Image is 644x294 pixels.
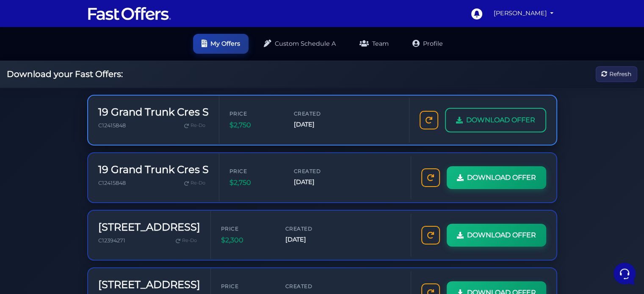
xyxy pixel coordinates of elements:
[229,120,280,131] span: $2,750
[139,61,156,69] p: [DATE]
[36,71,134,80] p: Alright, thanks for letting me know! If you ever notice any billing issues or want to make a chan...
[447,166,546,189] a: DOWNLOAD OFFER
[25,228,40,236] p: Home
[10,58,159,83] a: AuraAlright, thanks for letting me know! If you ever notice any billing issues or want to make a ...
[14,62,30,79] img: dark
[404,34,451,54] a: Profile
[191,122,205,129] span: Re-Do
[98,237,125,244] span: C12394271
[131,228,142,236] p: Help
[98,221,200,234] h3: [STREET_ADDRESS]
[255,34,344,54] a: Custom Schedule A
[7,7,142,34] h2: Hello [PERSON_NAME] 👋
[172,235,200,246] a: Re-Do
[59,216,111,236] button: Messages
[191,179,205,187] span: Re-Do
[447,224,546,247] a: DOWNLOAD OFFER
[221,235,272,246] span: $2,300
[221,282,272,290] span: Price
[181,120,209,131] a: Re-Do
[294,120,345,129] span: [DATE]
[98,164,209,176] h3: 19 Grand Trunk Cres S
[193,34,249,54] a: My Offers
[98,180,126,186] span: C12415848
[294,177,345,187] span: [DATE]
[229,177,280,188] span: $2,750
[609,69,631,79] span: Refresh
[182,237,197,245] span: Re-Do
[61,91,119,98] span: Start a Conversation
[14,86,156,103] button: Start a Conversation
[181,178,209,189] a: Re-Do
[73,228,97,236] p: Messages
[285,282,336,290] span: Created
[466,115,535,126] span: DOWNLOAD OFFER
[294,110,345,118] span: Created
[467,172,536,183] span: DOWNLOAD OFFER
[14,47,69,54] span: Your Conversations
[445,108,546,132] a: DOWNLOAD OFFER
[221,225,272,233] span: Price
[137,47,156,54] a: See all
[294,167,345,175] span: Created
[596,66,637,82] button: Refresh
[285,225,336,233] span: Created
[14,120,58,127] span: Find an Answer
[111,216,163,236] button: Help
[467,230,536,241] span: DOWNLOAD OFFER
[351,34,397,54] a: Team
[490,5,557,22] a: [PERSON_NAME]
[7,69,123,79] h2: Download your Fast Offers:
[98,279,200,291] h3: [STREET_ADDRESS]
[612,261,637,286] iframe: Customerly Messenger Launcher
[7,216,59,236] button: Home
[105,120,156,127] a: Open Help Center
[229,110,280,118] span: Price
[98,106,209,118] h3: 19 Grand Trunk Cres S
[229,167,280,175] span: Price
[285,235,336,245] span: [DATE]
[19,138,138,147] input: Search for an Article...
[98,122,126,129] span: C12415848
[36,61,134,69] span: Aura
